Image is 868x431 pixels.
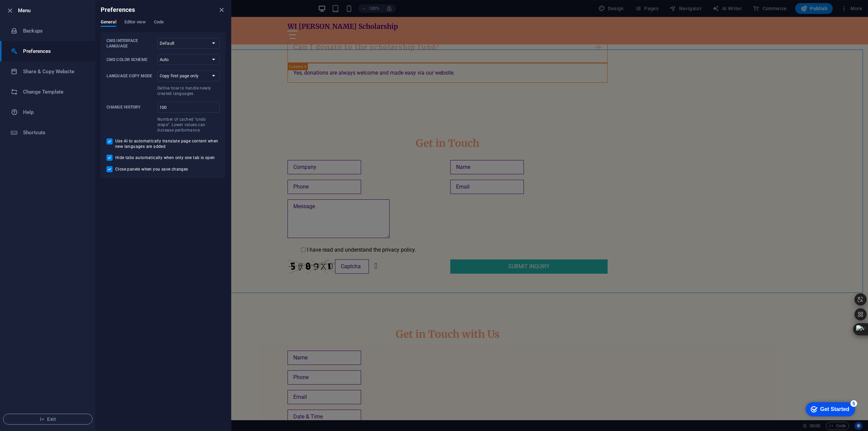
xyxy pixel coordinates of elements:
span: Close panels when you save changes [115,166,188,172]
span: General [101,18,116,27]
select: Language Copy ModeDefine how to handle newly created languages. [157,71,220,81]
p: Define how to handle newly created languages. [157,85,220,96]
h6: Preferences [23,47,86,55]
span: Editor view [124,18,146,27]
a: Help [0,102,95,122]
h6: Preferences [101,6,135,14]
p: CMS Interface Language [106,38,155,49]
span: Use AI to automatically translate page content when new languages are added [115,138,220,149]
span: Code [154,18,164,27]
h6: Change Template [23,88,86,96]
div: Get Started [20,7,49,14]
button: Exit [3,414,93,425]
h6: Help [23,108,86,116]
p: CMS Color Scheme [106,57,155,62]
button: close [217,6,225,14]
span: Exit [9,416,87,422]
input: Change historyNumber of cached “undo steps”. Lower values can increase performance. [157,102,220,113]
p: Change history [106,104,155,110]
h6: Menu [18,6,90,15]
h6: Backups [23,27,86,35]
select: CMS Interface Language [157,38,220,49]
span: Hide tabs automatically when only one tab is open [115,155,215,160]
h6: Shortcuts [23,129,86,137]
div: 5 [50,1,57,8]
p: Language Copy Mode [106,73,155,79]
h6: Share & Copy Website [23,67,86,76]
select: CMS Color Scheme [157,54,220,65]
div: Preferences [101,19,225,32]
p: Number of cached “undo steps”. Lower values can increase performance. [157,117,220,133]
div: Get Started 5 items remaining, 0% complete [5,3,55,18]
